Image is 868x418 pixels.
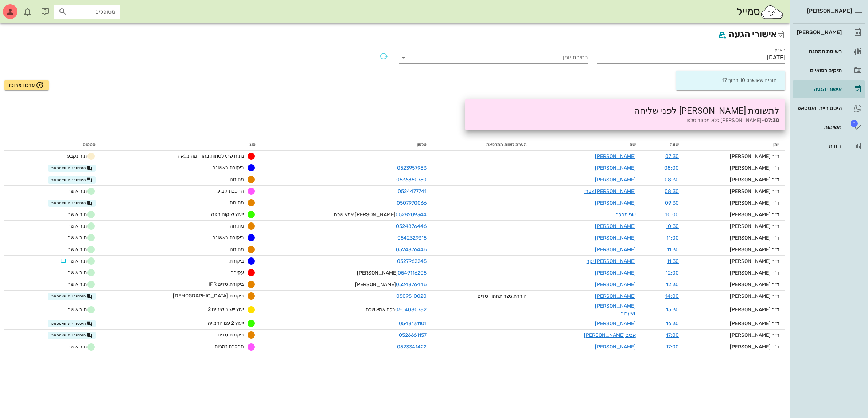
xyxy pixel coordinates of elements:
[764,117,780,123] strong: 07:30
[432,139,532,151] th: הערה לצוות המרפאה
[595,200,636,206] a: [PERSON_NAME]
[68,280,96,289] span: תור אושר
[690,343,779,351] div: ד״ר [PERSON_NAME]
[666,344,679,350] a: 17:00
[774,47,786,53] label: תאריך
[595,320,636,327] a: [PERSON_NAME]
[397,344,427,350] a: 0523341422
[267,211,427,218] div: [PERSON_NAME] אמא שלה
[690,246,779,253] div: ד״ר [PERSON_NAME]
[22,6,26,10] span: תג
[465,99,786,122] div: לתשומת [PERSON_NAME] לפני שליחה
[396,281,427,288] a: 0524876446
[795,105,842,111] div: היסטוריית וואטסאפ
[595,281,636,288] a: [PERSON_NAME]
[417,142,427,147] span: טלפון
[51,200,92,206] span: היסטוריית וואטסאפ
[690,211,779,218] div: ד״ר [PERSON_NAME]
[230,269,244,276] span: עקירה
[68,210,96,219] span: תור אושר
[4,139,101,151] th: סטטוס
[665,153,679,159] a: 07:30
[533,139,642,151] th: שם
[51,321,92,327] span: היסטוריית וואטסאפ
[795,67,842,73] div: תיקים רפואיים
[4,80,49,90] button: עדכון מרוכז
[261,139,433,151] th: טלפון
[486,142,527,147] span: הערה לצוות המרפאה
[760,5,784,19] img: SmileCloud logo
[666,223,679,229] a: 10:30
[795,48,842,54] div: רשימת המתנה
[690,153,779,160] div: ד״ר [PERSON_NAME]
[690,199,779,207] div: ד״ר [PERSON_NAME]
[68,233,96,242] span: תור אושר
[249,142,256,147] span: סוג
[690,164,779,172] div: ד״ר [PERSON_NAME]
[395,307,427,313] a: 0504080782
[793,80,865,98] a: אישורי הגעה
[664,165,679,171] a: 08:00
[595,303,636,317] a: [PERSON_NAME] זאערוב
[595,247,636,253] a: [PERSON_NAME]
[642,139,685,151] th: שעה
[630,142,636,147] span: שם
[48,320,96,327] button: היסטוריית וואטסאפ
[68,245,96,254] span: תור אושר
[685,117,762,123] span: [PERSON_NAME] ללא מספר טלפון
[217,188,244,194] span: הרכבת קבוע
[51,293,92,299] span: היסטוריית וואטסאפ
[396,223,427,229] a: 0524876446
[595,235,636,241] a: [PERSON_NAME]
[59,152,96,161] span: תור נקבע
[690,222,779,230] div: ד״ר [PERSON_NAME]
[690,176,779,184] div: ד״ר [PERSON_NAME]
[59,257,96,265] span: תור אושר
[795,124,842,130] div: משימות
[51,177,92,183] span: היסטוריית וואטסאפ
[595,344,636,350] a: [PERSON_NAME]
[48,165,96,172] button: היסטוריית וואטסאפ
[399,320,427,327] a: 0548131101
[795,143,842,149] div: דוחות
[595,165,636,171] a: [PERSON_NAME]
[230,223,244,229] span: מתיחה
[595,177,636,183] a: [PERSON_NAME]
[666,270,679,276] a: 12:00
[851,120,858,127] span: תג
[616,212,636,218] a: שני מחלב
[690,331,779,339] div: ד״ר [PERSON_NAME]
[665,188,679,194] a: 08:30
[793,24,865,41] a: [PERSON_NAME]
[48,332,96,339] button: היסטוריית וואטסאפ
[793,99,865,117] a: היסטוריית וואטסאפ
[397,200,427,206] a: 0507970066
[793,43,865,60] a: רשימת המתנה
[690,234,779,242] div: ד״ר [PERSON_NAME]
[396,293,427,299] a: 0509510020
[212,234,244,241] span: ביקורת ראשונה
[773,142,779,147] span: יומן
[230,200,244,206] span: מתיחה
[666,332,679,338] a: 17:00
[267,269,427,277] div: [PERSON_NAME]
[595,153,636,159] a: [PERSON_NAME]
[690,320,779,327] div: ד״ר [PERSON_NAME]
[68,343,96,351] span: תור אושר
[690,257,779,265] div: ד״ר [PERSON_NAME]
[68,222,96,230] span: תור אושר
[667,258,679,264] a: 11:30
[666,307,679,313] a: 15:30
[396,212,427,218] a: 0528209344
[665,293,679,299] a: 14:00
[208,320,244,326] span: ייעוץ 2 עם הדמייה
[397,165,427,171] a: 0523957983
[396,177,427,183] a: 0536850750
[793,118,865,136] a: תגמשימות
[229,258,244,264] span: ביקורת
[267,306,427,313] div: בלה אמא שלה
[230,176,244,182] span: מתיחה
[397,235,427,241] a: 0542329315
[48,200,96,207] button: היסטוריית וואטסאפ
[679,71,782,90] div: תורים שאושרו: 10 מתוך 17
